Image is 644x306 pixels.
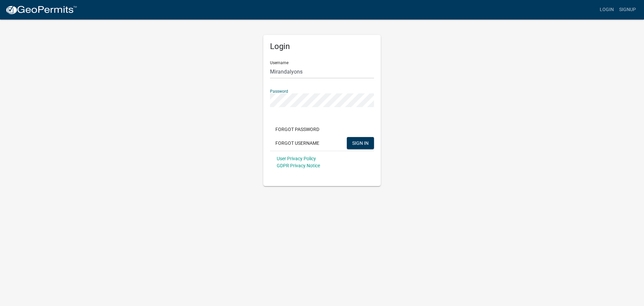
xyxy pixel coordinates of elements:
[352,140,369,145] span: SIGN IN
[277,156,316,161] a: User Privacy Policy
[347,137,374,149] button: SIGN IN
[277,163,320,168] a: GDPR Privacy Notice
[270,42,374,51] h5: Login
[616,3,639,16] a: Signup
[270,137,325,149] button: Forgot Username
[597,3,616,16] a: Login
[270,123,325,135] button: Forgot Password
